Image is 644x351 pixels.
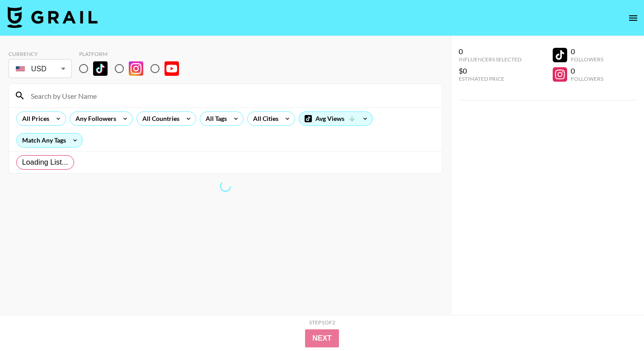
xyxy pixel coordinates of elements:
div: Currency [9,51,72,57]
div: Platform [79,51,186,57]
div: Estimated Price [459,75,522,82]
div: 0 [571,47,603,56]
button: Next [305,329,339,347]
div: 0 [459,47,522,56]
div: Step 1 of 2 [309,319,335,326]
img: YouTube [165,61,179,76]
button: open drawer [624,9,642,27]
div: All Tags [200,112,229,125]
div: Match Any Tags [17,134,82,147]
img: TikTok [93,61,108,76]
span: Loading List... [22,157,68,168]
div: Influencers Selected [459,56,522,63]
div: USD [10,61,70,77]
div: Avg Views [299,112,372,125]
img: Grail Talent [7,6,98,28]
div: $0 [459,66,522,75]
span: Refreshing exchangeRatesNew, lists, bookers, clients, countries, tags, cities, talent, talent... [220,181,231,192]
input: Search by User Name [25,88,437,103]
div: Followers [571,56,603,63]
div: Followers [571,75,603,82]
div: All Cities [248,112,280,125]
div: 0 [571,66,603,75]
div: All Prices [17,112,51,125]
img: Instagram [129,61,143,76]
div: Any Followers [70,112,118,125]
div: All Countries [137,112,181,125]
